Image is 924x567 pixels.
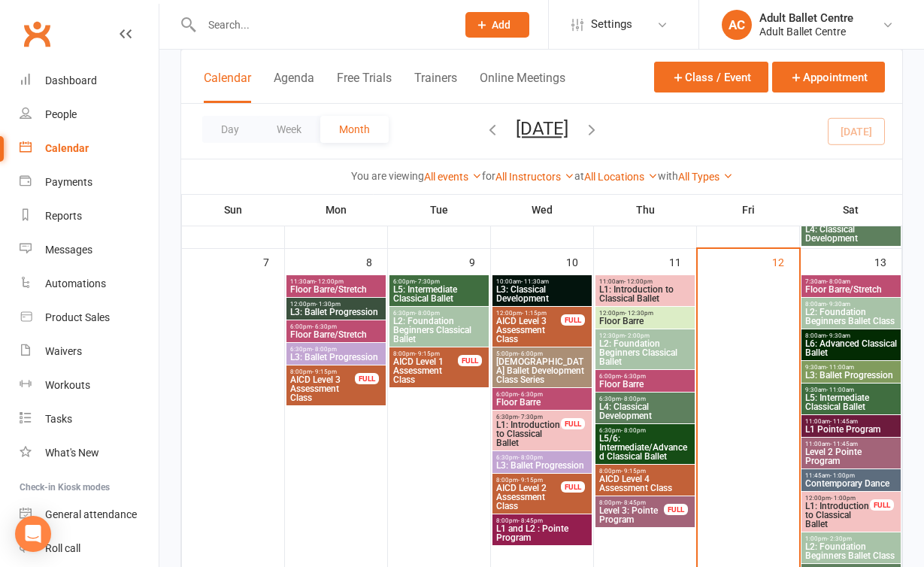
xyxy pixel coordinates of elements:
[804,393,898,411] span: L5: Intermediate Classical Ballet
[495,398,589,407] span: Floor Barre
[392,278,486,285] span: 6:00pm
[584,171,658,183] a: All Locations
[289,375,356,402] span: AICD Level 3 Assessment Class
[45,413,72,425] div: Tasks
[45,447,99,459] div: What's New
[20,98,159,132] a: People
[20,267,159,301] a: Automations
[204,71,251,103] button: Calendar
[830,472,855,479] span: - 1:00pm
[826,387,854,393] span: - 11:00am
[826,301,850,308] span: - 9:30am
[621,373,646,380] span: - 6:30pm
[518,454,543,461] span: - 8:00pm
[414,71,457,103] button: Trainers
[20,233,159,267] a: Messages
[495,484,562,511] span: AICD Level 2 Assessment Class
[678,171,733,183] a: All Types
[518,391,543,398] span: - 6:30pm
[45,379,90,391] div: Workouts
[621,427,646,434] span: - 8:00pm
[20,199,159,233] a: Reports
[20,165,159,199] a: Payments
[491,194,594,226] th: Wed
[20,368,159,402] a: Workouts
[518,477,543,484] span: - 9:15pm
[289,323,383,330] span: 6:00pm
[804,472,898,479] span: 11:45am
[392,310,486,317] span: 6:30pm
[495,517,589,524] span: 8:00pm
[18,15,56,53] a: Clubworx
[289,278,383,285] span: 11:30am
[482,170,495,182] strong: for
[654,62,768,92] button: Class / Event
[804,425,898,434] span: L1 Pointe Program
[598,396,692,402] span: 6:30pm
[495,391,589,398] span: 6:00pm
[561,418,585,429] div: FULL
[598,402,692,420] span: L4: Classical Development
[424,171,482,183] a: All events
[830,441,858,447] span: - 11:45am
[274,71,314,103] button: Agenda
[355,373,379,384] div: FULL
[561,314,585,326] div: FULL
[804,225,898,243] span: L4: Classical Development
[495,171,574,183] a: All Instructors
[772,62,885,92] button: Appointment
[45,210,82,222] div: Reports
[658,170,678,182] strong: with
[804,278,898,285] span: 7:30am
[495,350,589,357] span: 5:00pm
[289,346,383,353] span: 6:30pm
[182,194,285,226] th: Sun
[598,339,692,366] span: L2: Foundation Beginners Classical Ballet
[804,479,898,488] span: Contemporary Dance
[826,332,850,339] span: - 9:30am
[20,436,159,470] a: What's New
[804,502,871,529] span: L1: Introduction to Classical Ballet
[697,194,800,226] th: Fri
[45,108,77,120] div: People
[495,477,562,484] span: 8:00pm
[20,532,159,565] a: Roll call
[495,285,589,303] span: L3: Classical Development
[45,74,97,86] div: Dashboard
[495,454,589,461] span: 6:30pm
[561,481,585,493] div: FULL
[800,194,902,226] th: Sat
[469,249,490,274] div: 9
[45,142,89,154] div: Calendar
[289,301,383,308] span: 12:00pm
[804,285,898,294] span: Floor Barre/Stretch
[45,345,82,357] div: Waivers
[465,12,529,38] button: Add
[20,402,159,436] a: Tasks
[351,170,424,182] strong: You are viewing
[289,308,383,317] span: L3: Ballet Progression
[594,194,697,226] th: Thu
[621,396,646,402] span: - 8:00pm
[804,332,898,339] span: 8:00am
[388,194,491,226] th: Tue
[15,516,51,552] div: Open Intercom Messenger
[202,116,258,143] button: Day
[826,364,854,371] span: - 11:00am
[598,332,692,339] span: 12:30pm
[598,434,692,461] span: L5/6: Intermediate/Advanced Classical Ballet
[20,498,159,532] a: General attendance kiosk mode
[831,495,856,502] span: - 1:00pm
[392,317,486,344] span: L2: Foundation Beginners Classical Ballet
[45,277,106,290] div: Automations
[518,414,543,420] span: - 7:30pm
[197,14,446,35] input: Search...
[518,517,543,524] span: - 8:45pm
[804,418,898,425] span: 11:00am
[316,301,341,308] span: - 1:30pm
[392,285,486,303] span: L5: Intermediate Classical Ballet
[312,368,337,375] span: - 9:15pm
[415,350,440,357] span: - 9:15pm
[804,535,898,542] span: 1:00pm
[392,357,459,384] span: AICD Level 1 Assessment Class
